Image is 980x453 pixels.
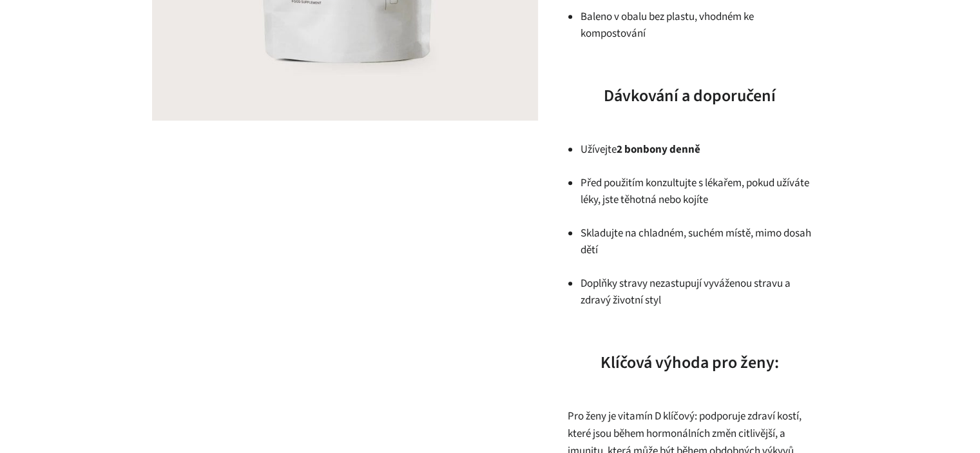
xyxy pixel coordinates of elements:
[580,175,812,209] p: Před použitím konzultujte s lékařem, pokud užíváte léky, jste těhotná nebo kojíte
[580,275,812,309] p: Doplňky stravy nezastupují vyváženou stravu a zdravý životní styl
[567,351,812,374] h3: Klíčová výhoda pro ženy:
[616,142,700,157] strong: 2 bonbony denně
[567,84,812,108] h3: Dávkování a doporučení
[580,8,812,43] p: Baleno v obalu bez plastu, vhodném ke kompostování
[580,225,812,259] p: Skladujte na chladném, suchém místě, mimo dosah dětí
[580,141,812,159] p: Užívejte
